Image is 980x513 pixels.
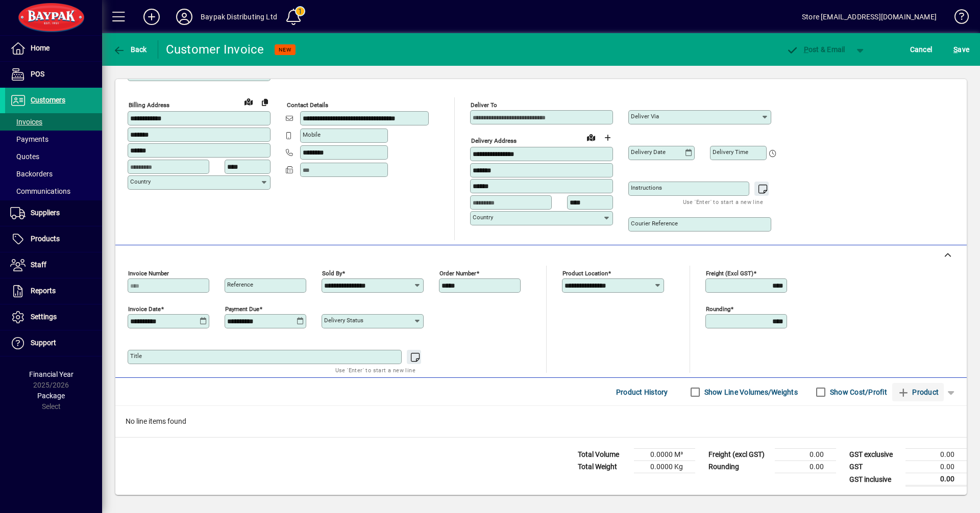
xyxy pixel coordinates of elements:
[128,270,169,277] mat-label: Invoice number
[953,41,969,58] span: ave
[29,370,73,378] span: Financial Year
[115,406,967,437] div: No line items found
[775,461,836,473] td: 0.00
[683,196,763,208] mat-hint: Use 'Enter' to start a new line
[31,44,50,52] span: Home
[781,40,850,59] button: Post & Email
[905,461,967,473] td: 0.00
[113,45,147,54] span: Back
[227,281,253,288] mat-label: Reference
[31,261,46,269] span: Staff
[5,148,102,165] a: Quotes
[473,214,493,221] mat-label: Country
[168,8,201,26] button: Profile
[303,131,321,138] mat-label: Mobile
[5,165,102,183] a: Backorders
[5,183,102,200] a: Communications
[616,384,668,400] span: Product History
[634,461,695,473] td: 0.0000 Kg
[10,170,53,178] span: Backorders
[844,473,905,486] td: GST inclusive
[786,45,845,54] span: ost & Email
[128,305,161,313] mat-label: Invoice date
[31,287,56,295] span: Reports
[10,135,48,143] span: Payments
[612,383,672,401] button: Product History
[5,304,102,330] a: Settings
[703,449,775,461] td: Freight (excl GST)
[5,330,102,356] a: Support
[573,449,634,461] td: Total Volume
[335,364,415,376] mat-hint: Use 'Enter' to start a new line
[947,2,967,35] a: Knowledge Base
[5,62,102,87] a: POS
[5,131,102,148] a: Payments
[322,270,342,277] mat-label: Sold by
[599,130,616,146] button: Choose address
[844,461,905,473] td: GST
[713,148,748,156] mat-label: Delivery time
[31,235,60,243] span: Products
[279,46,291,53] span: NEW
[910,41,933,58] span: Cancel
[583,129,599,145] a: View on map
[31,339,56,347] span: Support
[703,461,775,473] td: Rounding
[10,187,70,195] span: Communications
[953,45,958,54] span: S
[828,387,887,397] label: Show Cost/Profit
[562,270,608,277] mat-label: Product location
[631,220,678,227] mat-label: Courier Reference
[892,383,944,401] button: Product
[897,384,939,400] span: Product
[135,8,168,26] button: Add
[10,152,39,161] span: Quotes
[844,449,905,461] td: GST exclusive
[240,93,257,110] a: View on map
[31,96,65,104] span: Customers
[5,113,102,131] a: Invoices
[37,392,65,400] span: Package
[130,178,151,185] mat-label: Country
[631,113,659,120] mat-label: Deliver via
[905,473,967,486] td: 0.00
[102,40,158,59] app-page-header-button: Back
[439,270,476,277] mat-label: Order number
[706,305,730,313] mat-label: Rounding
[908,40,935,59] button: Cancel
[31,313,57,321] span: Settings
[31,70,44,78] span: POS
[471,101,497,109] mat-label: Deliver To
[5,278,102,304] a: Reports
[905,449,967,461] td: 0.00
[5,226,102,252] a: Products
[5,200,102,226] a: Suppliers
[804,45,808,54] span: P
[5,252,102,278] a: Staff
[166,41,264,58] div: Customer Invoice
[110,40,150,59] button: Back
[201,9,277,25] div: Baypak Distributing Ltd
[631,184,662,191] mat-label: Instructions
[10,118,42,126] span: Invoices
[5,36,102,61] a: Home
[225,305,259,313] mat-label: Payment due
[573,461,634,473] td: Total Weight
[324,317,363,324] mat-label: Delivery status
[706,270,753,277] mat-label: Freight (excl GST)
[775,449,836,461] td: 0.00
[951,40,972,59] button: Save
[631,148,666,156] mat-label: Delivery date
[802,9,937,25] div: Store [EMAIL_ADDRESS][DOMAIN_NAME]
[634,449,695,461] td: 0.0000 M³
[702,387,798,397] label: Show Line Volumes/Weights
[31,209,60,217] span: Suppliers
[257,94,273,110] button: Copy to Delivery address
[130,352,142,360] mat-label: Title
